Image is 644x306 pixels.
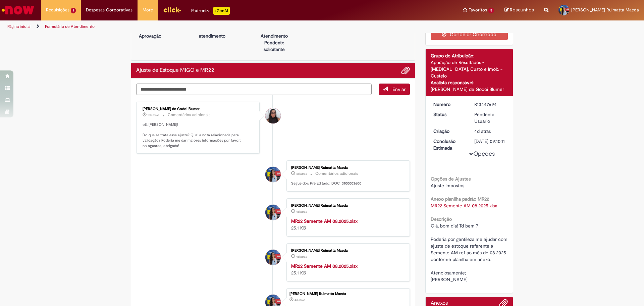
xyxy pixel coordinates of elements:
[136,84,372,95] textarea: Digite sua mensagem aqui...
[136,67,214,73] h2: Ajuste de Estoque MIGO e MR22 Histórico de tíquete
[291,263,358,269] a: MR22 Semente AM 08.2025.xlsx
[148,113,159,117] time: 29/08/2025 22:39:23
[296,210,307,214] time: 26/08/2025 11:10:04
[431,183,464,189] span: Ajuste Impostos
[163,5,181,15] img: click_logo_yellow_360x200.png
[431,176,471,182] b: Opções de Ajustes
[431,86,508,93] div: [PERSON_NAME] de Godoi Blumer
[474,128,491,134] span: 4d atrás
[196,26,228,39] p: Aguardando atendimento
[428,101,470,108] dt: Número
[71,8,76,13] span: 1
[291,249,403,253] div: [PERSON_NAME] Ruimatta Maeda
[7,24,31,29] a: Página inicial
[431,52,508,59] div: Grupo de Atribuição:
[289,292,406,296] div: [PERSON_NAME] Ruimatta Maeda
[488,8,494,13] span: 5
[401,66,410,75] button: Adicionar anexos
[291,204,403,208] div: [PERSON_NAME] Ruimatta Maeda
[428,138,470,151] dt: Conclusão Estimada
[143,7,153,13] span: More
[213,7,230,15] p: +GenAi
[291,218,403,231] div: 25.1 KB
[191,7,230,15] div: Padroniza
[431,223,509,283] span: Olá, bom dia! Td bem ? Poderia por gentileza me ajudar com ajuste de estoque referente a Semente ...
[148,113,159,117] span: 12h atrás
[428,111,470,118] dt: Status
[392,86,406,92] span: Enviar
[469,7,487,13] span: Favoritos
[296,210,307,214] span: 4d atrás
[294,298,305,302] time: 26/08/2025 11:10:08
[258,26,290,39] p: Em Atendimento
[315,171,358,176] small: Comentários adicionais
[431,203,497,209] a: Download de MR22 Semente AM 08.2025.xlsx
[258,39,290,53] p: Pendente solicitante
[431,196,489,202] b: Anexo planilha padrão MR22
[510,7,534,13] span: Rascunhos
[265,167,281,182] div: Hillary Akemi Ruimatta Maeda
[134,26,166,39] p: Aguardando Aprovação
[86,7,132,13] span: Despesas Corporativas
[168,112,211,118] small: Comentários adicionais
[294,298,305,302] span: 4d atrás
[379,84,410,95] button: Enviar
[143,107,254,111] div: [PERSON_NAME] de Godoi Blumer
[265,108,281,123] div: Maisa Franco De Godoi Blumer
[143,122,254,149] p: olá [PERSON_NAME]! Do que se trata esse ajuste? Qual a nota relacionada para validação? Poderia m...
[474,101,505,108] div: R13447694
[291,166,403,170] div: [PERSON_NAME] Ruimatta Maeda
[296,255,307,259] span: 4d atrás
[1,3,35,17] img: ServiceNow
[5,20,424,33] ul: Trilhas de página
[428,128,470,135] dt: Criação
[265,205,281,220] div: Hillary Akemi Ruimatta Maeda
[431,29,508,40] button: Cancelar Chamado
[291,263,403,276] div: 25.1 KB
[474,111,505,124] div: Pendente Usuário
[296,172,307,176] span: 4d atrás
[291,218,358,224] a: MR22 Semente AM 08.2025.xlsx
[504,7,534,13] a: Rascunhos
[474,128,505,135] div: 26/08/2025 11:10:08
[431,79,508,86] div: Analista responsável:
[46,7,69,13] span: Requisições
[474,138,505,145] div: [DATE] 09:10:11
[431,59,508,79] div: Apuração de Resultados - [MEDICAL_DATA], Custo e Imob. - Custeio
[291,181,403,186] p: Segue doc Pré Editado: DOC 3100003600
[45,24,95,29] a: Formulário de Atendimento
[474,128,491,134] time: 26/08/2025 11:10:08
[265,250,281,265] div: Hillary Akemi Ruimatta Maeda
[571,7,639,13] span: [PERSON_NAME] Ruimatta Maeda
[296,172,307,176] time: 26/08/2025 12:15:56
[431,216,452,222] b: Descrição
[296,255,307,259] time: 26/08/2025 11:07:49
